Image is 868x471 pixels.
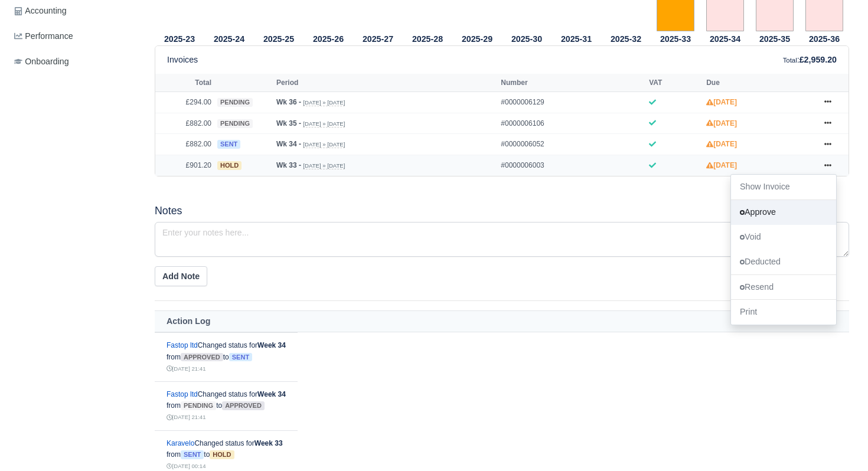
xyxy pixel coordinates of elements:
[257,390,286,398] strong: Week 34
[498,113,646,134] td: #0000006106
[353,32,403,46] th: 2025-27
[155,381,298,430] td: Changed status for from to
[257,341,286,349] strong: Week 34
[651,32,700,46] th: 2025-33
[155,155,214,176] td: £901.20
[167,439,194,447] a: Karavelo
[181,450,204,459] span: sent
[304,32,353,46] th: 2025-26
[167,390,198,398] a: Fastop ltd
[229,353,252,362] span: sent
[14,55,69,68] span: Onboarding
[731,300,836,325] a: Print
[706,119,737,127] strong: [DATE]
[9,50,141,73] a: Onboarding
[155,92,214,113] td: £294.00
[750,32,800,46] th: 2025-35
[222,401,265,410] span: approved
[155,266,207,286] button: Add Note
[273,74,498,91] th: Period
[217,119,253,128] span: pending
[703,74,813,91] th: Due
[276,140,301,148] strong: Wk 34 -
[155,113,214,134] td: £882.00
[167,365,205,372] small: [DATE] 21:41
[706,140,737,148] strong: [DATE]
[254,439,283,447] strong: Week 33
[9,25,141,48] a: Performance
[552,32,601,46] th: 2025-31
[498,92,646,113] td: #0000006129
[217,98,253,107] span: pending
[700,32,750,46] th: 2025-34
[498,134,646,155] td: #0000006052
[731,175,836,199] a: Show Invoice
[167,463,205,469] small: [DATE] 00:14
[783,53,837,67] div: :
[809,414,868,471] iframe: Chat Widget
[217,140,240,149] span: sent
[403,32,452,46] th: 2025-28
[181,353,223,362] span: approved
[254,32,304,46] th: 2025-25
[155,310,849,332] th: Action Log
[303,162,345,169] small: [DATE] » [DATE]
[276,161,301,169] strong: Wk 33 -
[783,57,797,64] small: Total
[167,414,205,420] small: [DATE] 21:41
[181,401,216,410] span: pending
[731,200,836,225] a: Approve
[502,32,552,46] th: 2025-30
[498,74,646,91] th: Number
[167,55,198,65] h6: Invoices
[14,4,67,18] span: Accounting
[303,120,345,127] small: [DATE] » [DATE]
[210,450,234,459] span: hold
[155,74,214,91] th: Total
[217,161,242,170] span: hold
[167,341,198,349] a: Fastop ltd
[646,74,703,91] th: VAT
[155,32,204,46] th: 2025-23
[155,205,849,217] h5: Notes
[14,30,73,43] span: Performance
[204,32,254,46] th: 2025-24
[706,98,737,106] strong: [DATE]
[155,134,214,155] td: £882.00
[276,98,301,106] strong: Wk 36 -
[303,99,345,106] small: [DATE] » [DATE]
[706,161,737,169] strong: [DATE]
[800,55,837,64] strong: £2,959.20
[731,275,836,300] a: Resend
[800,32,849,46] th: 2025-36
[498,155,646,176] td: #0000006003
[303,141,345,148] small: [DATE] » [DATE]
[452,32,502,46] th: 2025-29
[731,225,836,250] a: Void
[601,32,651,46] th: 2025-32
[731,250,836,274] a: Deducted
[155,333,298,382] td: Changed status for from to
[276,119,301,127] strong: Wk 35 -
